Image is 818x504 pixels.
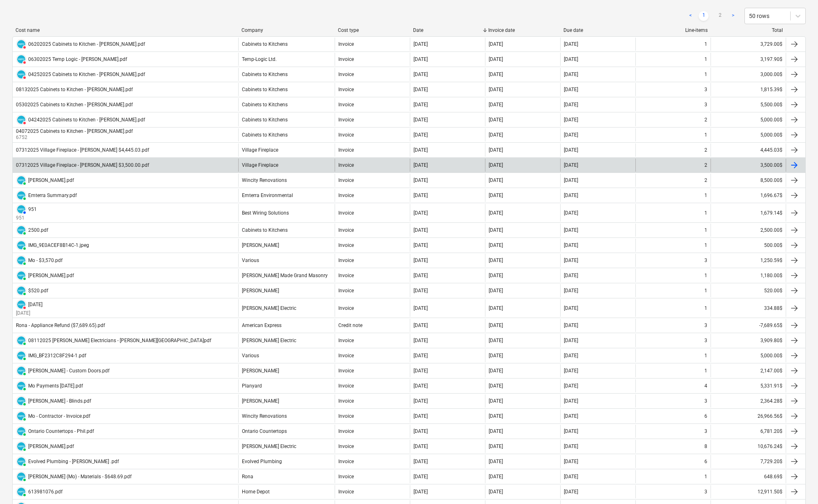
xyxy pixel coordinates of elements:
div: Ontario Countertops - Phil.pdf [28,428,94,434]
div: Invoice [338,353,354,358]
div: [DATE] [489,162,503,168]
div: 3,729.00$ [711,38,786,51]
div: $520.pdf [28,288,48,293]
img: xero.svg [17,300,25,309]
div: Invoice has been synced with Xero and its status is currently PAID [16,411,27,421]
div: 12,911.50$ [711,485,786,498]
div: [DATE] [413,210,428,216]
div: American Express [242,323,282,328]
div: [DATE] [413,162,428,168]
div: Due date [563,27,632,33]
div: 3,000.00$ [711,68,786,81]
div: IMG_BF2312C8F294-1.pdf [28,353,86,358]
div: [DATE] [489,305,503,311]
div: [DATE] [564,193,578,198]
div: [DATE] [564,383,578,389]
img: xero.svg [17,226,25,234]
a: Page 2 [715,11,725,21]
div: [DATE] [489,338,503,343]
div: [PERSON_NAME].pdf [28,177,74,183]
div: 2,147.00$ [711,364,786,377]
div: Invoice [338,87,354,92]
div: Invoice has been synced with Xero and its status is currently PAID [16,225,27,235]
div: [PERSON_NAME] [242,242,279,248]
div: Invoice has been synced with Xero and its status is currently DELETED [16,54,27,65]
div: Invoice [338,368,354,374]
div: [DATE] [489,193,503,198]
div: Invoice has been synced with Xero and its status is currently PAID [16,456,27,467]
div: Evolved Plumbing - [PERSON_NAME] .pdf [28,459,119,464]
div: 3,500.00$ [711,159,786,172]
div: Invoice [338,258,354,263]
div: Village Fireplace [242,147,278,153]
div: [DATE] [413,102,428,108]
div: [DATE] [489,56,503,62]
div: [DATE] [413,227,428,233]
div: Invoice [338,459,354,464]
div: [DATE] [413,193,428,198]
div: 1,679.14$ [711,204,786,222]
div: [DATE] [413,368,428,374]
div: 2 [704,117,707,123]
div: 1,696.67$ [711,189,786,202]
div: [DATE] [564,210,578,216]
div: [DATE] [413,459,428,464]
div: 1 [704,273,707,278]
div: [DATE] [564,398,578,404]
div: [DATE] [564,227,578,233]
div: 26,966.56$ [711,410,786,423]
div: Company [241,27,331,33]
div: Invoice has been synced with Xero and its status is currently PAID [16,270,27,281]
div: Invoice [338,102,354,108]
img: xero.svg [17,397,25,405]
div: [DATE] [564,273,578,278]
div: Invoice [338,227,354,233]
div: [DATE] [564,162,578,168]
div: [DATE] [413,117,428,123]
div: 1 [704,132,707,138]
div: [DATE] [564,474,578,479]
div: Cabinets to Kitchens [242,41,288,47]
div: [DATE] [564,288,578,293]
div: [DATE] [413,305,428,311]
div: 07312025 Village Fireplace - [PERSON_NAME] $4,445.03.pdf [16,147,149,153]
div: 500.00$ [711,239,786,252]
div: Home Depot [242,489,270,495]
div: Invoice [338,132,354,138]
div: 08112025 [PERSON_NAME] Electricians - [PERSON_NAME][GEOGRAPHIC_DATA]pdf [28,338,211,343]
div: [DATE] [564,177,578,183]
div: 2 [704,162,707,168]
div: 2 [704,177,707,183]
div: Invoice has been synced with Xero and its status is currently PAID [16,365,27,376]
div: 951 [28,206,37,212]
div: 3 [704,87,707,92]
img: xero.svg [17,367,25,375]
iframe: Chat Widget [777,465,818,504]
div: Village Fireplace [242,162,278,168]
img: xero.svg [17,40,25,48]
div: [DATE] [489,323,503,328]
div: [DATE] [413,444,428,449]
div: 6 [704,459,707,464]
div: 04072025 Cabinets to Kitchen - [PERSON_NAME].pdf [16,128,133,134]
div: IMG_9E0ACEF8B14C-1.jpeg [28,242,89,248]
div: [DATE] [564,353,578,358]
div: Invoice [338,41,354,47]
div: 1 [704,368,707,374]
div: -7,689.65$ [711,319,786,332]
p: 6752 [16,134,134,141]
img: xero.svg [17,473,25,481]
div: Wincity Renovations [242,413,287,419]
div: Invoice has been synced with Xero and its status is currently DELETED [16,114,27,125]
div: [DATE] [564,102,578,108]
div: Wincity Renovations [242,177,287,183]
div: 648.69$ [711,470,786,483]
div: [DATE] [564,459,578,464]
div: Cost name [16,27,235,33]
div: Invoice has been synced with Xero and its status is currently PAID [16,255,27,266]
div: Invoice has been synced with Xero and its status is currently PAID [16,486,27,497]
div: [DATE] [413,288,428,293]
div: 2,364.28$ [711,394,786,408]
div: [DATE] [413,87,428,92]
div: [PERSON_NAME].pdf [28,444,74,449]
